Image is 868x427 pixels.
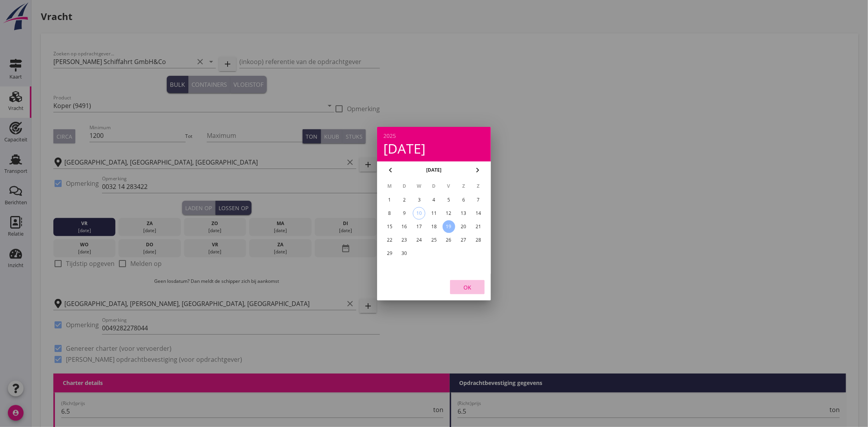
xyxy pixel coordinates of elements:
[383,194,396,206] button: 1
[424,164,444,176] button: [DATE]
[428,234,440,246] button: 25
[472,194,485,206] button: 7
[413,194,425,206] button: 3
[413,207,425,219] div: 10
[398,180,412,193] th: D
[457,220,470,233] button: 20
[412,180,426,193] th: W
[383,234,396,246] button: 22
[472,220,485,233] button: 21
[471,180,485,193] th: Z
[428,220,440,233] button: 18
[386,165,395,175] i: chevron_left
[383,247,396,260] button: 29
[428,194,440,206] button: 4
[457,207,470,220] button: 13
[456,283,478,291] div: OK
[457,234,470,246] button: 27
[398,207,411,220] button: 9
[398,220,411,233] button: 16
[443,207,455,220] button: 12
[450,280,485,294] button: OK
[457,194,470,206] button: 6
[442,180,456,193] th: V
[398,194,411,206] button: 2
[413,220,425,233] button: 17
[398,234,411,246] button: 23
[413,207,425,220] button: 10
[472,234,485,246] button: 28
[457,180,471,193] th: Z
[383,142,485,155] div: [DATE]
[443,194,455,206] button: 5
[428,207,440,220] button: 11
[443,234,455,246] button: 26
[473,165,482,175] i: chevron_right
[398,247,411,260] button: 30
[383,133,485,139] div: 2025
[472,207,485,220] button: 14
[427,180,441,193] th: D
[383,207,396,220] button: 8
[383,180,397,193] th: M
[443,220,455,233] button: 19
[413,234,425,246] button: 24
[383,220,396,233] button: 15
